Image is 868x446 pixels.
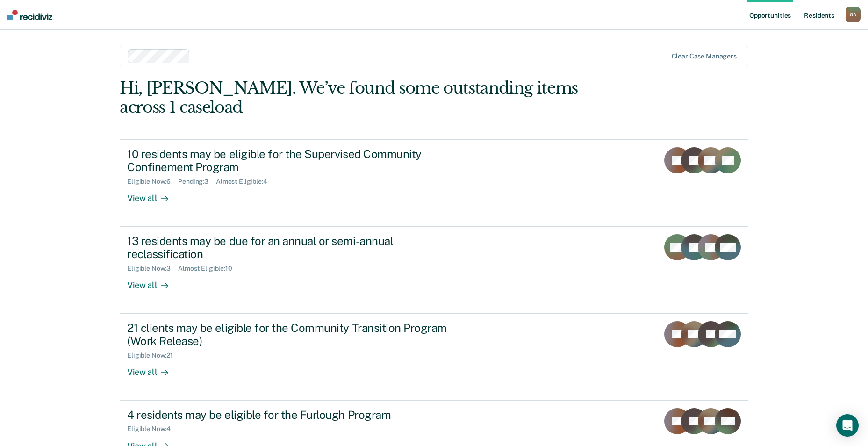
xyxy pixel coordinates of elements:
[127,234,455,261] div: 13 residents may be due for an annual or semi-annual reclassification
[120,227,748,314] a: 13 residents may be due for an annual or semi-annual reclassificationEligible Now:3Almost Eligibl...
[120,79,623,117] div: Hi, [PERSON_NAME]. We’ve found some outstanding items across 1 caseload
[127,360,179,378] div: View all
[178,265,240,273] div: Almost Eligible : 10
[178,178,216,186] div: Pending : 3
[120,139,748,227] a: 10 residents may be eligible for the Supervised Community Confinement ProgramEligible Now:6Pendin...
[127,425,178,433] div: Eligible Now : 4
[127,321,455,348] div: 21 clients may be eligible for the Community Transition Program (Work Release)
[120,314,748,401] a: 21 clients may be eligible for the Community Transition Program (Work Release)Eligible Now:21View...
[836,414,859,437] div: Open Intercom Messenger
[127,147,455,174] div: 10 residents may be eligible for the Supervised Community Confinement Program
[672,52,737,60] div: Clear case managers
[7,10,52,20] img: Recidiviz
[846,7,861,22] div: G A
[127,408,455,422] div: 4 residents may be eligible for the Furlough Program
[216,178,275,186] div: Almost Eligible : 4
[127,265,178,273] div: Eligible Now : 3
[846,7,861,22] button: GA
[127,352,180,360] div: Eligible Now : 21
[127,273,179,291] div: View all
[127,186,179,204] div: View all
[127,178,178,186] div: Eligible Now : 6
